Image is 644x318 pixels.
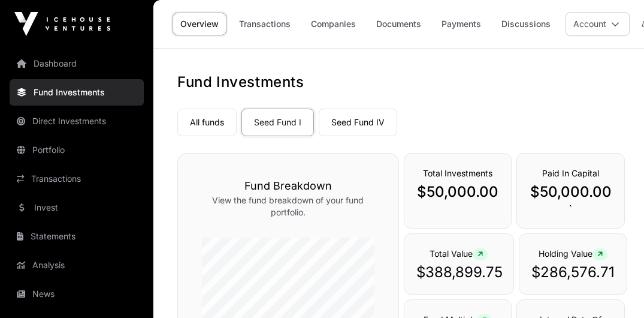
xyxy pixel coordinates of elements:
a: Analysis [10,252,144,278]
a: Portfolio [10,137,144,163]
p: $50,000.00 [529,182,612,202]
span: Holding Value [539,248,607,259]
button: Account [566,12,630,36]
a: Seed Fund IV [319,109,397,136]
h3: Fund Breakdown [202,178,374,194]
p: View the fund breakdown of your fund portfolio. [202,194,374,218]
p: $50,000.00 [416,182,500,202]
div: ` [516,153,625,229]
a: Discussions [494,13,558,35]
a: Transactions [231,13,298,35]
a: Dashboard [10,50,144,77]
a: Fund Investments [10,79,144,106]
h1: Fund Investments [177,73,620,92]
span: Total Value [430,248,488,259]
img: Icehouse Ventures Logo [14,12,110,36]
a: Transactions [10,166,144,192]
a: Overview [173,13,226,35]
a: News [10,281,144,307]
a: Statements [10,223,144,250]
a: Documents [368,13,429,35]
span: Paid In Capital [542,168,599,178]
a: Invest [10,194,144,221]
a: Seed Fund I [241,109,314,136]
a: All funds [177,109,237,136]
a: Payments [434,13,489,35]
span: Total Investments [423,168,492,178]
a: Companies [303,13,364,35]
a: Direct Investments [10,108,144,134]
p: $388,899.75 [416,263,502,282]
p: $286,576.71 [531,263,615,282]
